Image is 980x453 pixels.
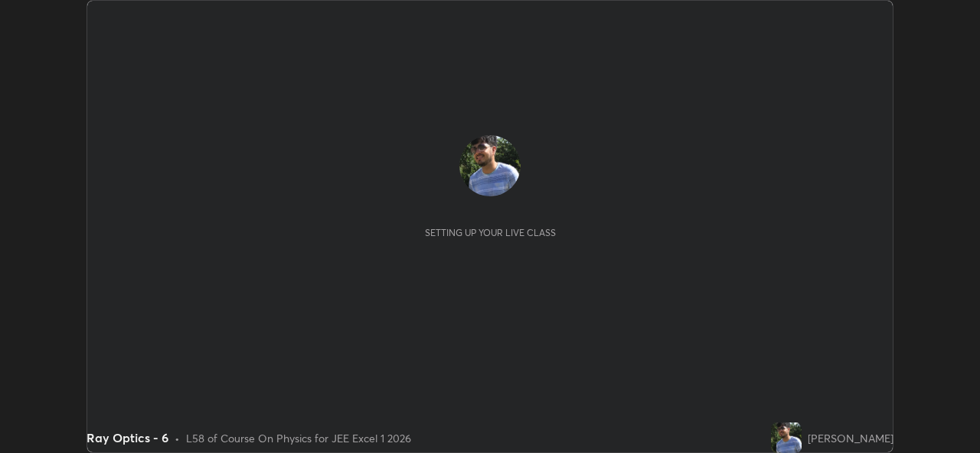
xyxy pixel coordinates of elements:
[186,430,411,446] div: L58 of Course On Physics for JEE Excel 1 2026
[771,422,802,453] img: c9c2625264e04309a598a922e55f7e3d.jpg
[425,227,556,238] div: Setting up your live class
[808,430,893,446] div: [PERSON_NAME]
[459,135,521,196] img: c9c2625264e04309a598a922e55f7e3d.jpg
[87,429,168,447] div: Ray Optics - 6
[175,430,180,446] div: •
